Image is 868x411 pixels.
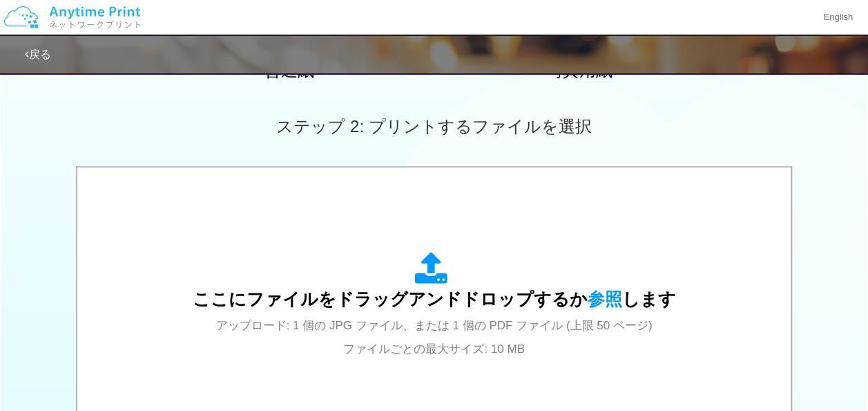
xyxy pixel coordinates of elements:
a: 戻る [25,48,51,60]
span: アップロード: 1 個の JPG ファイル、または 1 個の PDF ファイル (上限 50 ページ) ファイルごとの最大サイズ: 10 MB [216,319,653,356]
span: 参照 [588,289,622,309]
span: ステップ 2: プリントするファイルを選択 [276,117,591,136]
span: ここにファイルをドラッグアンドドロップするか します [193,289,676,309]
